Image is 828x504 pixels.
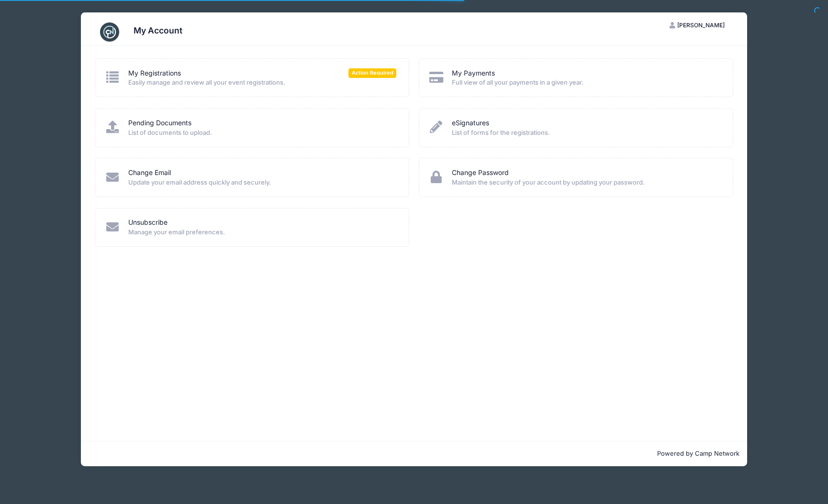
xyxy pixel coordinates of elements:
[128,78,397,88] span: Easily manage and review all your event registrations.
[452,78,720,88] span: Full view of all your payments in a given year.
[128,68,181,78] a: My Registrations
[89,449,739,459] p: Powered by Camp Network
[128,128,397,138] span: List of documents to upload.
[134,25,182,35] h3: My Account
[128,118,191,128] a: Pending Documents
[452,68,495,78] a: My Payments
[128,228,397,237] span: Manage your email preferences.
[100,22,119,42] img: CampNetwork
[452,128,720,138] span: List of forms for the registrations.
[677,22,725,29] span: [PERSON_NAME]
[452,168,509,178] a: Change Password
[452,178,720,187] span: Maintain the security of your account by updating your password.
[452,118,489,128] a: eSignatures
[128,218,168,228] a: Unsubscribe
[661,17,733,33] button: [PERSON_NAME]
[348,68,396,77] span: Action Required
[128,178,397,187] span: Update your email address quickly and securely.
[128,168,171,178] a: Change Email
